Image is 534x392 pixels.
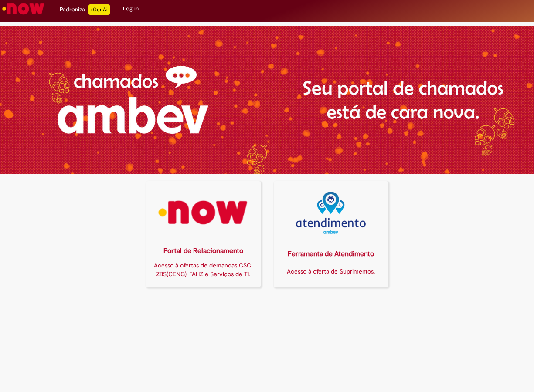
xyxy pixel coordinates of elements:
div: Padroniza [60,4,110,15]
p: +GenAi [88,4,110,15]
div: Acesso à ofertas de demandas CSC, ZBS(CENG), FAHZ e Serviços de TI. [151,261,255,278]
a: Ferramenta de Atendimento Acesso à oferta de Suprimentos. [274,181,388,287]
div: Ferramenta de Atendimento [279,249,383,259]
div: Acesso à oferta de Suprimentos. [279,267,383,276]
a: Portal de Relacionamento Acesso à ofertas de demandas CSC, ZBS(CENG), FAHZ e Serviços de TI. [146,181,261,287]
img: logo_atentdimento.png [296,192,366,234]
img: logo_now.png [152,192,255,234]
div: Portal de Relacionamento [151,246,255,256]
